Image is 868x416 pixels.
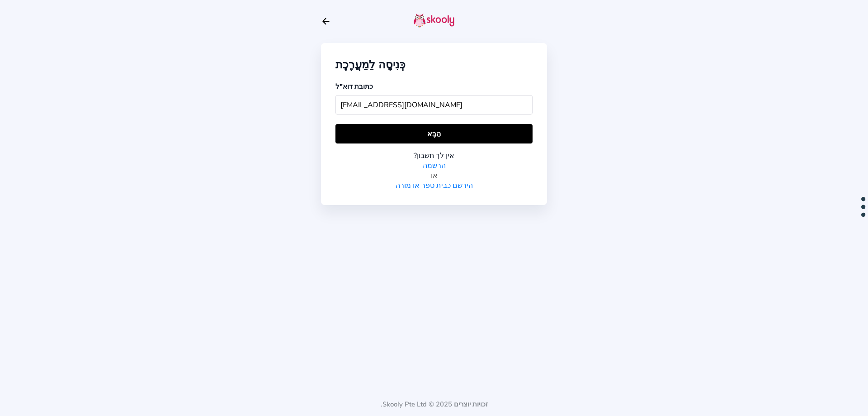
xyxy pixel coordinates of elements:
[335,124,533,143] button: הַבָּא
[431,171,438,181] font: אוֹ
[321,16,331,26] button: חץ חזרה קווי מתאר
[423,161,446,171] a: הרשמה
[396,181,473,191] a: הירשם כבית ספר או מורה
[414,13,454,28] img: skooly-logo.png
[335,57,406,72] font: כְּנִיסָה לַמַעֲרֶכֶת
[414,151,454,161] font: אין לך חשבון?
[381,400,488,409] font: זכויות יוצרים 2025 © Skooly Pte Ltd.
[335,95,533,115] input: כתובת הדוא"ל שלך
[335,82,373,91] font: כתובת דוא"ל
[427,129,441,139] font: הַבָּא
